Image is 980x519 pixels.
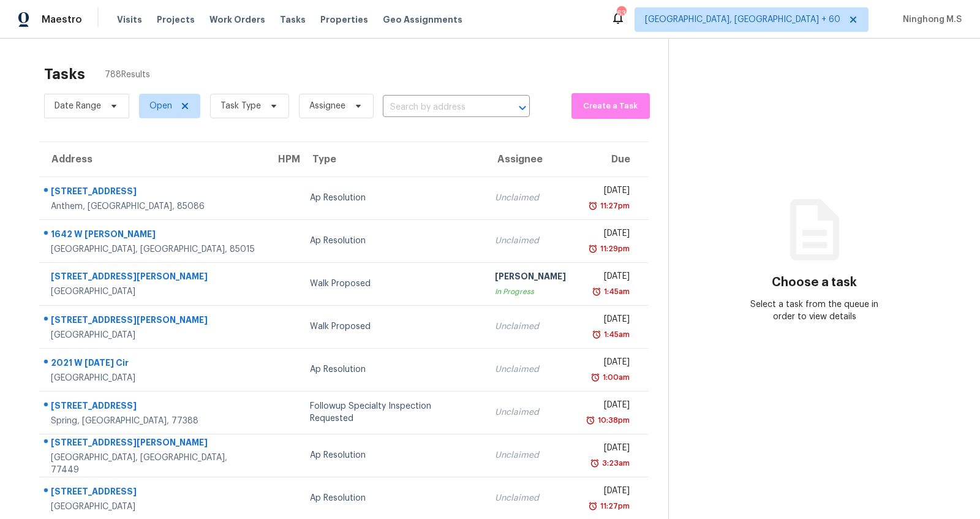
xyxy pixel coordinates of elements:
[495,449,566,461] div: Unclaimed
[310,492,475,504] div: Ap Resolution
[383,98,496,117] input: Search by address
[51,270,256,286] div: [STREET_ADDRESS][PERSON_NAME]
[117,13,142,26] span: Visits
[320,13,368,26] span: Properties
[600,457,630,469] div: 3:23am
[310,320,475,333] div: Walk Proposed
[586,485,630,500] div: [DATE]
[578,99,644,113] span: Create a Task
[209,13,265,26] span: Work Orders
[51,400,256,415] div: [STREET_ADDRESS]
[600,371,630,384] div: 1:00am
[44,68,85,80] h2: Tasks
[586,356,630,371] div: [DATE]
[51,200,256,213] div: Anthem, [GEOGRAPHIC_DATA], 85086
[588,500,598,512] img: Overdue Alarm Icon
[495,235,566,247] div: Unclaimed
[485,142,576,176] th: Assignee
[51,357,256,372] div: 2021 W [DATE] Cir
[42,13,82,26] span: Maestro
[221,100,261,112] span: Task Type
[571,93,650,119] button: Create a Task
[51,372,256,384] div: [GEOGRAPHIC_DATA]
[601,328,630,341] div: 1:45am
[586,313,630,328] div: [DATE]
[601,286,630,298] div: 1:45am
[598,243,630,255] div: 11:29pm
[310,400,475,425] div: Followup Specialty Inspection Requested
[495,363,566,376] div: Unclaimed
[310,449,475,461] div: Ap Resolution
[495,270,566,286] div: [PERSON_NAME]
[383,13,462,26] span: Geo Assignments
[51,243,256,256] div: [GEOGRAPHIC_DATA], [GEOGRAPHIC_DATA], 85015
[55,100,101,112] span: Date Range
[157,13,195,26] span: Projects
[590,371,600,384] img: Overdue Alarm Icon
[586,414,595,426] img: Overdue Alarm Icon
[51,436,256,452] div: [STREET_ADDRESS][PERSON_NAME]
[772,276,857,289] h3: Choose a task
[495,406,566,419] div: Unclaimed
[300,142,485,176] th: Type
[51,501,256,513] div: [GEOGRAPHIC_DATA]
[495,286,566,298] div: In Progress
[586,184,630,200] div: [DATE]
[595,414,630,426] div: 10:38pm
[645,13,840,26] span: [GEOGRAPHIC_DATA], [GEOGRAPHIC_DATA] + 60
[51,228,256,243] div: 1642 W [PERSON_NAME]
[310,363,475,376] div: Ap Resolution
[51,329,256,341] div: [GEOGRAPHIC_DATA]
[495,320,566,333] div: Unclaimed
[590,457,600,469] img: Overdue Alarm Icon
[598,200,630,212] div: 11:27pm
[592,328,601,341] img: Overdue Alarm Icon
[586,227,630,243] div: [DATE]
[588,243,598,255] img: Overdue Alarm Icon
[39,142,266,176] th: Address
[586,270,630,286] div: [DATE]
[51,185,256,200] div: [STREET_ADDRESS]
[586,399,630,414] div: [DATE]
[280,15,306,24] span: Tasks
[742,298,888,323] div: Select a task from the queue in order to view details
[495,492,566,504] div: Unclaimed
[149,100,172,112] span: Open
[51,314,256,329] div: [STREET_ADDRESS][PERSON_NAME]
[617,7,625,20] div: 635
[266,142,300,176] th: HPM
[598,500,630,512] div: 11:27pm
[51,485,256,501] div: [STREET_ADDRESS]
[51,286,256,298] div: [GEOGRAPHIC_DATA]
[310,235,475,247] div: Ap Resolution
[588,200,598,212] img: Overdue Alarm Icon
[105,69,150,81] span: 788 Results
[514,99,531,116] button: Open
[51,452,256,476] div: [GEOGRAPHIC_DATA], [GEOGRAPHIC_DATA], 77449
[586,442,630,457] div: [DATE]
[576,142,649,176] th: Due
[592,286,601,298] img: Overdue Alarm Icon
[898,13,962,26] span: Ninghong M.S
[495,192,566,204] div: Unclaimed
[310,192,475,204] div: Ap Resolution
[51,415,256,427] div: Spring, [GEOGRAPHIC_DATA], 77388
[310,278,475,290] div: Walk Proposed
[309,100,345,112] span: Assignee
